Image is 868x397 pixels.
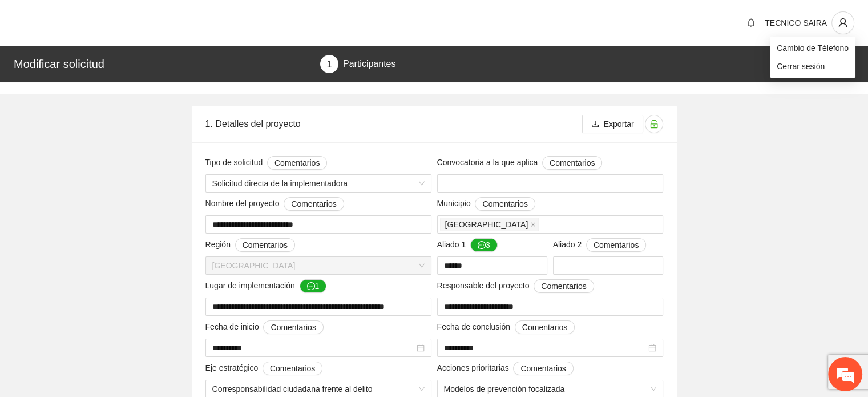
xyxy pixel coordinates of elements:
span: Nombre del proyecto [205,197,344,211]
button: Eje estratégico [263,362,322,375]
div: Modificar solicitud [14,55,313,73]
span: Chihuahua [440,218,539,231]
span: Chihuahua [212,257,425,274]
span: Comentarios [271,321,316,334]
span: Fecha de inicio [205,320,324,334]
button: Aliado 2 [586,238,646,252]
span: download [591,120,599,129]
button: user [831,11,854,34]
button: Tipo de solicitud [267,156,327,170]
span: close [530,222,536,227]
button: Aliado 1 [470,238,498,252]
span: Acciones prioritarias [437,362,574,375]
span: Cambio de Télefono [777,42,849,54]
span: Solicitud directa de la implementadora [212,175,425,192]
span: Aliado 1 [437,238,498,252]
span: Comentarios [520,362,566,375]
button: bell [742,14,760,32]
button: Responsable del proyecto [534,279,594,293]
span: Responsable del proyecto [437,279,594,293]
span: Aliado 2 [553,238,647,252]
span: Tipo de solicitud [205,156,328,170]
span: Comentarios [541,280,586,292]
span: Exportar [604,118,634,130]
span: Comentarios [243,239,288,251]
button: Acciones prioritarias [513,362,573,375]
span: Región [205,238,296,252]
span: Comentarios [522,321,567,334]
div: 1Participantes [320,55,396,73]
span: Comentarios [550,157,595,169]
div: 1. Detalles del proyecto [205,107,582,140]
span: 1 [326,59,332,69]
span: Estamos en línea. [66,132,158,247]
span: Fecha de conclusión [437,320,575,334]
button: Fecha de inicio [263,320,323,334]
button: downloadExportar [582,115,643,133]
textarea: Escriba su mensaje y pulse “Intro” [6,271,217,311]
div: Participantes [343,55,396,73]
span: Municipio [437,197,535,211]
div: Minimizar ventana de chat en vivo [187,6,215,33]
span: Cerrar sesión [777,60,849,73]
button: Convocatoria a la que aplica [542,156,602,170]
span: user [832,18,854,28]
span: Comentarios [274,157,320,169]
span: Comentarios [594,239,639,251]
span: Comentarios [482,198,527,210]
span: message [478,241,486,250]
span: bell [742,18,760,27]
button: Región [235,238,295,252]
span: Comentarios [270,362,315,375]
span: Lugar de implementación [205,279,327,293]
span: [GEOGRAPHIC_DATA] [445,218,528,231]
span: Eje estratégico [205,362,323,375]
div: Chatee con nosotros ahora [59,58,192,73]
span: unlock [645,119,663,129]
button: unlock [645,115,663,133]
span: Convocatoria a la que aplica [437,156,603,170]
button: Lugar de implementación [300,279,327,293]
button: Fecha de conclusión [515,320,575,334]
span: message [307,282,315,291]
span: TECNICO SAIRA [765,18,827,27]
span: Comentarios [291,198,336,210]
button: Municipio [475,197,535,211]
button: Nombre del proyecto [284,197,344,211]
